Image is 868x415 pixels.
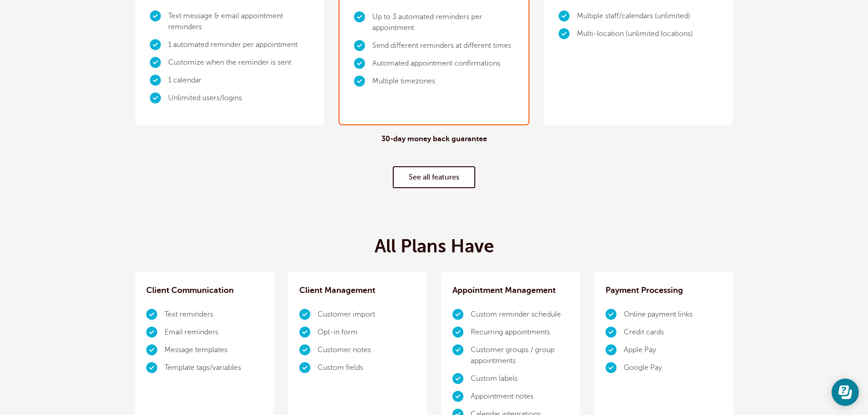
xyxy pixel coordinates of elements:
li: Custom fields [318,359,416,377]
a: See all features [393,166,475,188]
li: 1 automated reminder per appointment [168,36,310,54]
li: Custom reminder schedule [471,306,569,323]
h4: 30-day money back guarantee [381,135,487,143]
li: Text reminders [164,306,263,323]
li: Opt-in form [318,323,416,341]
li: Credit cards [624,323,722,341]
li: Message templates [164,341,263,359]
li: Unlimited users/logins [168,89,310,107]
li: Send different reminders at different times [372,37,514,55]
li: Online payment links [624,306,722,323]
iframe: Resource center [832,379,859,406]
li: Google Pay [624,359,722,377]
li: Email reminders [164,323,263,341]
li: Text message & email appointment reminders [168,7,310,36]
h3: Client Management [299,283,416,297]
h3: Client Communication [146,283,263,297]
li: Multiple timezones [372,72,514,90]
li: Recurring appointments [471,323,569,341]
li: Multi-location (unlimited locations) [577,25,693,43]
li: Custom labels [471,370,569,388]
h3: Appointment Management [452,283,569,297]
li: Customize when the reminder is sent [168,54,310,72]
li: Template tags/variables [164,359,263,377]
h3: Payment Processing [606,283,722,297]
li: Up to 3 automated reminders per appointment [372,8,514,37]
h2: All Plans Have [375,236,494,257]
li: Customer notes [318,341,416,359]
li: Automated appointment confirmations [372,55,514,72]
li: Appointment notes [471,388,569,405]
li: 1 calendar [168,72,310,89]
li: Customer groups / group appointments [471,341,569,370]
li: Multiple staff/calendars (unlimited) [577,7,693,25]
li: Customer import [318,306,416,323]
li: Apple Pay [624,341,722,359]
